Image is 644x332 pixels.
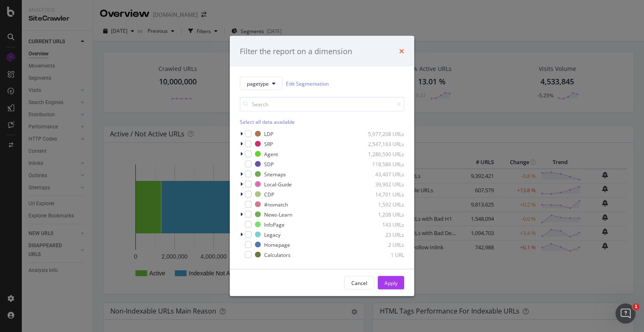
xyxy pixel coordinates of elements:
a: Edit Segmentation [286,79,329,88]
div: 143 URLs [363,221,404,228]
input: Search [240,97,404,112]
div: 39,902 URLs [363,180,404,188]
div: LDP [264,130,273,137]
div: 2 URLs [363,241,404,248]
div: SRP [264,140,273,147]
div: Local-Guide [264,180,292,188]
div: Sitemaps [264,170,286,178]
div: CDP [264,191,274,198]
div: 1,592 URLs [363,201,404,208]
div: 43,407 URLs [363,170,404,178]
div: Cancel [351,279,367,286]
div: Legacy [264,231,280,238]
div: News-Learn [264,211,292,218]
div: times [399,46,404,57]
div: InfoPage [264,221,285,228]
div: Calculators [264,251,291,258]
div: Filter the report on a dimension [240,46,352,57]
div: Homepage [264,241,290,248]
button: Cancel [344,276,374,290]
button: pagetype [240,77,283,90]
div: 23 URLs [363,231,404,238]
div: 118,586 URLs [363,160,404,167]
div: Apply [384,279,397,286]
div: Select all data available [240,118,404,125]
span: 1 [633,303,639,310]
span: pagetype [247,80,269,87]
button: Apply [378,276,404,290]
div: SDP [264,160,274,167]
div: 1,286,590 URLs [363,150,404,157]
div: 2,547,163 URLs [363,140,404,147]
div: 1 URL [363,251,404,258]
div: Agent [264,150,278,157]
div: 5,977,208 URLs [363,130,404,137]
div: modal [230,36,414,296]
div: 14,701 URLs [363,191,404,198]
div: #nomatch [264,201,288,208]
div: 1,208 URLs [363,211,404,218]
iframe: Intercom live chat [615,303,636,324]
